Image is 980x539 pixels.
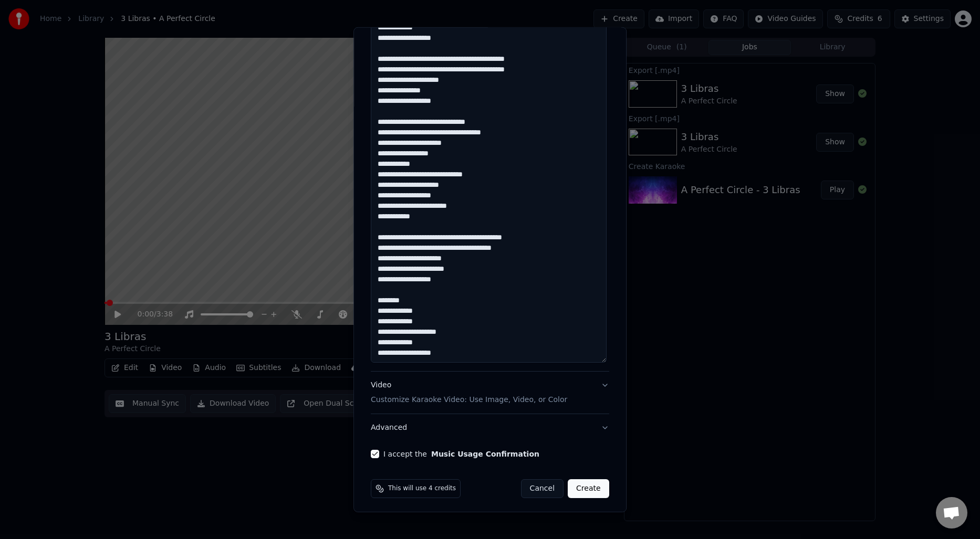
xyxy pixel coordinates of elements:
button: VideoCustomize Karaoke Video: Use Image, Video, or Color [371,372,609,414]
p: Customize Karaoke Video: Use Image, Video, or Color [371,395,567,405]
div: Video [371,380,567,405]
button: I accept the [431,450,539,458]
button: Create [568,479,609,498]
button: Cancel [521,479,564,498]
button: Advanced [371,414,609,441]
span: This will use 4 credits [388,484,456,493]
label: I accept the [383,450,539,458]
